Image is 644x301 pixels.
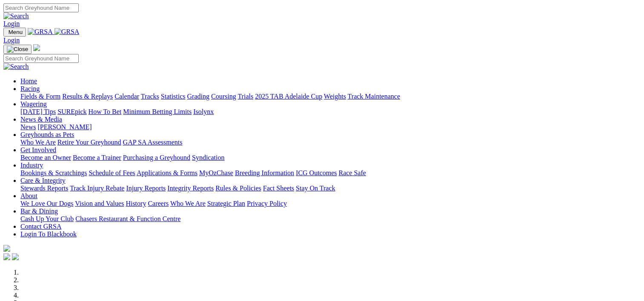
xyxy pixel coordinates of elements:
[20,230,77,238] a: Login To Blackbook
[3,20,20,27] a: Login
[3,12,29,20] img: Search
[3,28,26,37] button: Toggle navigation
[170,200,206,207] a: Who We Are
[20,139,641,146] div: Greyhounds as Pets
[123,108,192,115] a: Minimum Betting Limits
[3,3,79,12] input: Search
[62,93,113,100] a: Results & Replays
[192,154,224,161] a: Syndication
[235,169,294,176] a: Breeding Information
[123,139,183,146] a: GAP SA Assessments
[207,200,245,207] a: Strategic Plan
[3,63,29,71] img: Search
[193,108,214,115] a: Isolynx
[247,200,287,207] a: Privacy Policy
[20,154,641,162] div: Get Involved
[37,123,92,131] a: [PERSON_NAME]
[199,169,233,176] a: MyOzChase
[114,93,139,100] a: Calendar
[20,169,641,177] div: Industry
[20,169,87,176] a: Bookings & Scratchings
[3,37,20,44] a: Login
[75,200,124,207] a: Vision and Values
[20,123,641,131] div: News & Media
[89,169,135,176] a: Schedule of Fees
[167,185,214,192] a: Integrity Reports
[75,215,180,222] a: Chasers Restaurant & Function Centre
[20,200,73,207] a: We Love Our Dogs
[54,28,80,36] img: GRSA
[20,162,43,169] a: Industry
[20,146,56,153] a: Get Involved
[141,93,159,100] a: Tracks
[296,185,335,192] a: Stay On Track
[20,215,74,222] a: Cash Up Your Club
[33,44,40,51] img: logo-grsa-white.png
[126,185,166,192] a: Injury Reports
[20,77,37,85] a: Home
[324,93,346,100] a: Weights
[263,185,294,192] a: Fact Sheets
[57,108,86,115] a: SUREpick
[20,154,71,161] a: Become an Owner
[20,200,641,207] div: About
[20,116,62,123] a: News & Media
[20,93,60,100] a: Fields & Form
[12,253,19,260] img: twitter.svg
[137,169,197,176] a: Applications & Forms
[20,131,74,138] a: Greyhounds as Pets
[148,200,169,207] a: Careers
[123,154,190,161] a: Purchasing a Greyhound
[20,177,66,184] a: Care & Integrity
[161,93,186,100] a: Statistics
[89,108,122,115] a: How To Bet
[20,139,56,146] a: Who We Are
[20,207,58,215] a: Bar & Dining
[126,200,146,207] a: History
[20,185,641,192] div: Care & Integrity
[28,28,53,36] img: GRSA
[9,29,23,35] span: Menu
[296,169,337,176] a: ICG Outcomes
[20,108,56,115] a: [DATE] Tips
[3,245,10,252] img: logo-grsa-white.png
[20,85,40,92] a: Racing
[20,100,47,108] a: Wagering
[255,93,322,100] a: 2025 TAB Adelaide Cup
[20,108,641,116] div: Wagering
[215,185,261,192] a: Rules & Policies
[211,93,236,100] a: Coursing
[238,93,253,100] a: Trials
[3,45,31,54] button: Toggle navigation
[20,185,68,192] a: Stewards Reports
[57,139,121,146] a: Retire Your Greyhound
[7,46,28,53] img: Close
[73,154,121,161] a: Become a Trainer
[20,192,37,199] a: About
[187,93,209,100] a: Grading
[348,93,400,100] a: Track Maintenance
[20,223,61,230] a: Contact GRSA
[3,253,10,260] img: facebook.svg
[338,169,366,176] a: Race Safe
[20,93,641,100] div: Racing
[70,185,124,192] a: Track Injury Rebate
[3,54,79,63] input: Search
[20,123,36,131] a: News
[20,215,641,223] div: Bar & Dining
